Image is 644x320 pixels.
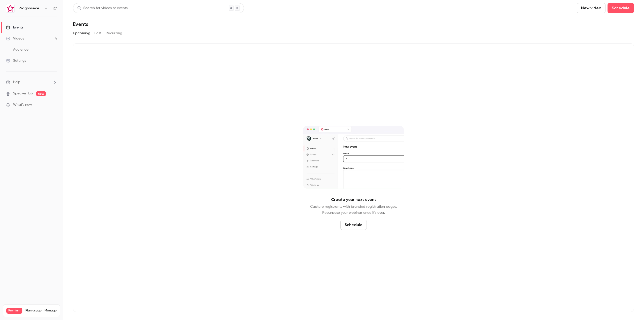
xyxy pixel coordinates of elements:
[6,308,22,314] span: Premium
[6,36,24,41] div: Videos
[19,6,42,11] h6: Prognosecenteret | Powered by Hubexo
[340,220,367,230] button: Schedule
[13,102,32,108] span: What's new
[36,91,46,96] span: new
[73,21,88,27] h1: Events
[6,25,23,30] div: Events
[73,29,90,37] button: Upcoming
[310,204,397,216] p: Capture registrants with branded registration pages. Repurpose your webinar once it's over.
[6,58,26,63] div: Settings
[25,309,42,313] span: Plan usage
[13,91,33,96] a: SpeakerHub
[608,3,634,13] button: Schedule
[77,6,128,11] div: Search for videos or events
[13,80,20,85] span: Help
[106,29,123,37] button: Recurring
[6,4,14,12] img: Prognosecenteret | Powered by Hubexo
[45,309,57,313] a: Manage
[94,29,102,37] button: Past
[6,47,28,52] div: Audience
[331,197,376,203] p: Create your next event
[6,80,57,85] li: help-dropdown-opener
[577,3,606,13] button: New video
